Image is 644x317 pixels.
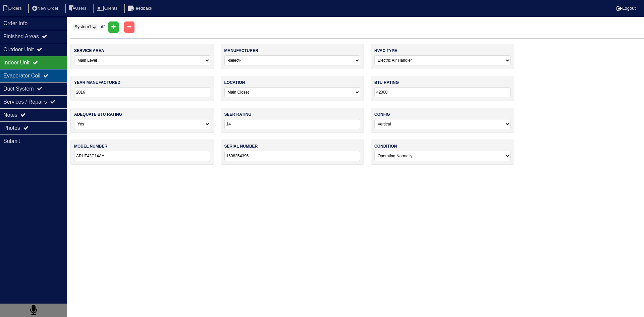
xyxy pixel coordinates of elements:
label: service area [74,48,104,54]
a: Logout [616,6,636,11]
label: model number [74,143,107,149]
a: Clients [93,6,123,11]
label: manufacturer [224,48,258,54]
li: Feedback [124,4,158,13]
label: config [374,111,390,117]
label: serial number [224,143,258,149]
div: of 2 [70,21,644,33]
label: location [224,80,245,86]
label: seer rating [224,111,252,117]
label: btu rating [374,80,399,86]
a: New Order [28,6,64,11]
label: condition [374,143,397,149]
label: year manufactured [74,80,120,86]
li: Users [65,4,92,13]
label: hvac type [374,48,397,54]
li: New Order [28,4,64,13]
li: Clients [93,4,123,13]
label: adequate btu rating [74,111,122,117]
a: Users [65,6,92,11]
